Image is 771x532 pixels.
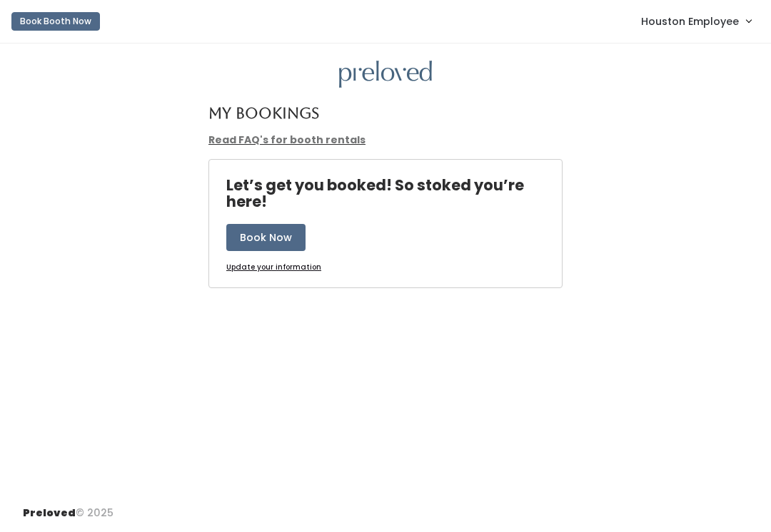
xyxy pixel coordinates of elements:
[226,224,306,251] button: Book Now
[226,177,562,210] h4: Let’s get you booked! So stoked you’re here!
[23,506,76,520] span: Preloved
[208,105,319,121] h4: My Bookings
[23,494,114,521] div: © 2025
[226,262,321,272] u: Update your information
[208,133,366,147] a: Read FAQ's for booth rentals
[641,14,739,29] span: Houston Employee
[11,12,100,31] button: Book Booth Now
[339,61,432,88] img: preloved logo
[11,6,100,37] a: Book Booth Now
[226,262,321,273] a: Update your information
[627,6,765,36] a: Houston Employee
